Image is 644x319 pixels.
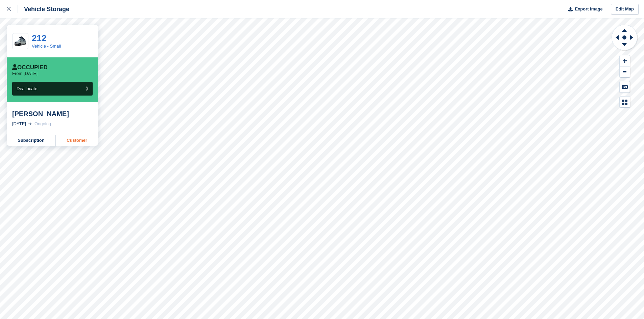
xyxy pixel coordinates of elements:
[564,4,603,15] button: Export Image
[12,121,26,127] div: [DATE]
[620,67,630,78] button: Zoom Out
[17,86,37,91] span: Deallocate
[611,4,639,15] a: Edit Map
[28,123,32,125] img: arrow-right-light-icn-cde0832a797a2874e46488d9cf13f60e5c3a73dbe684e267c42b8395dfbc2abf.svg
[32,44,61,49] a: Vehicle - Small
[12,82,93,96] button: Deallocate
[620,97,630,108] button: Map Legend
[620,81,630,92] button: Keyboard Shortcuts
[12,64,48,71] div: Occupied
[56,135,98,146] a: Customer
[34,121,51,127] div: Ongoing
[620,55,630,67] button: Zoom In
[32,33,46,43] a: 212
[575,6,602,12] span: Export Image
[12,71,38,76] p: From [DATE]
[12,110,93,118] div: [PERSON_NAME]
[13,35,28,47] img: Campervan-removebg-preview.png
[18,5,69,13] div: Vehicle Storage
[7,135,56,146] a: Subscription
